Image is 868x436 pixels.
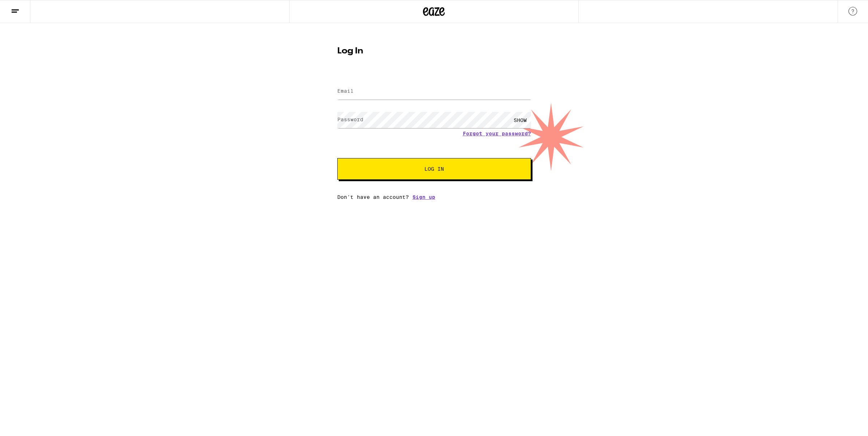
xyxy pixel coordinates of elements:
[337,194,531,200] div: Don't have an account?
[337,83,531,100] input: Email
[337,88,354,94] label: Email
[412,194,435,200] a: Sign up
[424,166,444,171] span: Log In
[463,131,531,136] a: Forgot your password?
[337,47,531,56] h1: Log In
[337,117,363,122] label: Password
[509,112,531,128] div: SHOW
[337,158,531,180] button: Log In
